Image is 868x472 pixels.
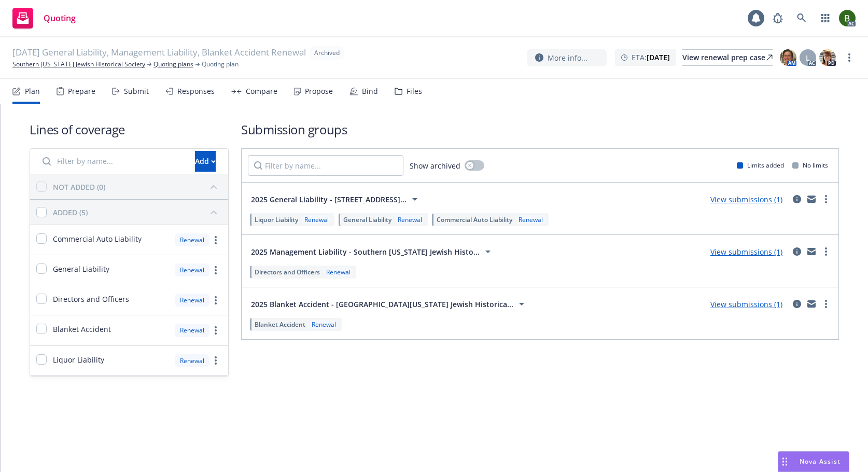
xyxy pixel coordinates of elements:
[195,151,216,172] button: Add
[343,215,391,224] span: General Liability
[682,50,773,65] div: View renewal prep case
[305,87,333,95] div: Propose
[124,87,149,95] div: Submit
[805,193,818,205] a: mail
[68,87,95,95] div: Prepare
[255,320,305,329] span: Blanket Accident
[780,49,796,66] img: photo
[209,234,222,246] a: more
[791,193,803,205] a: circleInformation
[255,215,298,224] span: Liquor Liability
[410,160,460,171] span: Show archived
[44,14,76,22] span: Quoting
[248,189,424,210] button: 2025 General Liability - [STREET_ADDRESS]...
[516,215,545,224] div: Renewal
[819,49,836,66] img: photo
[209,354,222,367] a: more
[820,245,832,258] a: more
[175,324,209,337] div: Renewal
[710,195,782,204] a: View submissions (1)
[241,121,839,138] h1: Submission groups
[314,48,340,58] span: Archived
[175,233,209,246] div: Renewal
[175,354,209,367] div: Renewal
[710,299,782,309] a: View submissions (1)
[30,121,229,138] h1: Lines of coverage
[53,207,88,218] div: ADDED (5)
[177,87,215,95] div: Responses
[209,294,222,307] a: more
[362,87,378,95] div: Bind
[815,8,836,29] a: Switch app
[153,60,193,69] a: Quoting plans
[251,246,480,257] span: 2025 Management Liability - Southern [US_STATE] Jewish Histo...
[805,245,818,258] a: mail
[407,87,422,95] div: Files
[806,52,810,63] span: L
[839,10,856,26] img: photo
[53,182,105,192] div: NOT ADDED (0)
[791,245,803,258] a: circleInformation
[8,4,80,33] a: Quoting
[255,268,320,276] span: Directors and Officers
[843,51,856,64] a: more
[710,247,782,257] a: View submissions (1)
[805,298,818,310] a: mail
[251,299,513,310] span: 2025 Blanket Accident - [GEOGRAPHIC_DATA][US_STATE] Jewish Historica...
[778,451,849,472] button: Nova Assist
[25,87,40,95] div: Plan
[791,8,812,29] a: Search
[396,215,424,224] div: Renewal
[548,52,587,63] span: More info...
[251,194,407,205] span: 2025 General Liability - [STREET_ADDRESS]...
[53,354,104,365] span: Liquor Liability
[791,298,803,310] a: circleInformation
[53,204,222,220] button: ADDED (5)
[12,60,145,69] a: Southern [US_STATE] Jewish Historical Society
[175,263,209,276] div: Renewal
[53,294,129,304] span: Directors and Officers
[737,161,784,170] div: Limits added
[248,155,403,176] input: Filter by name...
[248,241,497,262] button: 2025 Management Liability - Southern [US_STATE] Jewish Histo...
[682,49,773,66] a: View renewal prep case
[820,193,832,205] a: more
[53,263,109,274] span: General Liability
[53,178,222,195] button: NOT ADDED (0)
[310,320,338,329] div: Renewal
[246,87,277,95] div: Compare
[820,298,832,310] a: more
[202,60,239,69] span: Quoting plan
[792,161,828,170] div: No limits
[175,294,209,307] div: Renewal
[209,324,222,337] a: more
[248,294,531,314] button: 2025 Blanket Accident - [GEOGRAPHIC_DATA][US_STATE] Jewish Historica...
[800,457,841,466] span: Nova Assist
[632,52,670,63] span: ETA :
[437,215,512,224] span: Commercial Auto Liability
[53,233,142,244] span: Commercial Auto Liability
[53,324,111,335] span: Blanket Accident
[36,151,189,172] input: Filter by name...
[324,268,353,276] div: Renewal
[778,452,791,471] div: Drag to move
[302,215,331,224] div: Renewal
[12,46,306,60] span: [DATE] General Liability, Management Liability, Blanket Accident Renewal
[527,49,607,66] button: More info...
[767,8,788,29] a: Report a Bug
[647,52,670,62] strong: [DATE]
[209,264,222,276] a: more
